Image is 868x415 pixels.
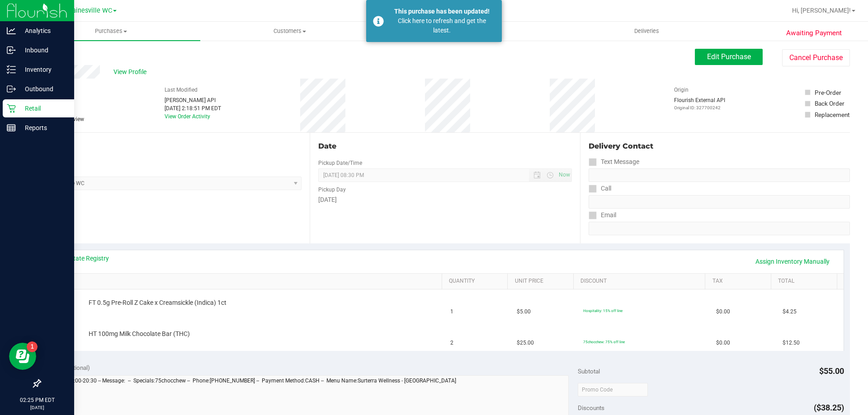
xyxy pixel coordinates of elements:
[4,396,70,404] p: 02:25 PM EDT
[583,340,625,344] span: 75chocchew: 75% off line
[674,104,725,111] p: Original ID: 327700242
[165,113,210,120] a: View Order Activity
[389,7,495,16] div: This purchase has been updated!
[674,86,689,94] label: Origin
[7,65,16,74] inline-svg: Inventory
[53,278,438,285] a: SKU
[201,27,378,35] span: Customers
[783,308,797,316] span: $4.25
[165,96,221,104] div: [PERSON_NAME] API
[557,22,736,41] a: Deliveries
[318,186,346,194] label: Pickup Day
[16,84,70,94] p: Outbound
[40,141,302,152] div: Location
[7,26,16,35] inline-svg: Analytics
[819,366,844,376] span: $55.00
[707,52,751,61] span: Edit Purchase
[318,195,571,205] div: [DATE]
[389,16,495,35] div: Click here to refresh and get the latest.
[695,49,763,65] button: Edit Purchase
[4,404,70,411] p: [DATE]
[450,308,453,316] span: 1
[674,96,725,111] div: Flourish External API
[9,343,36,370] iframe: Resource center
[7,46,16,55] inline-svg: Inbound
[589,195,850,209] input: Format: (999) 999-9999
[16,25,70,36] p: Analytics
[517,308,531,316] span: $5.00
[7,104,16,113] inline-svg: Retail
[580,278,702,285] a: Discount
[778,278,833,285] a: Total
[7,123,16,132] inline-svg: Reports
[578,368,600,375] span: Subtotal
[22,27,200,35] span: Purchases
[589,182,611,195] label: Call
[815,99,844,108] div: Back Order
[22,22,200,41] a: Purchases
[165,86,198,94] label: Last Modified
[814,403,844,412] span: ($38.25)
[712,278,768,285] a: Tax
[16,103,70,114] p: Retail
[16,45,70,56] p: Inbound
[449,278,504,285] a: Quantity
[589,155,639,168] label: Text Message
[786,28,842,38] span: Awaiting Payment
[583,308,623,313] span: Hospitality: 15% off line
[16,64,70,75] p: Inventory
[589,141,850,152] div: Delivery Contact
[16,122,70,133] p: Reports
[55,254,109,263] a: View State Registry
[89,330,190,338] span: HT 100mg Milk Chocolate Bar (THC)
[27,341,38,352] iframe: Resource center unread badge
[716,339,730,347] span: $0.00
[792,7,851,14] span: Hi, [PERSON_NAME]!
[318,141,571,152] div: Date
[815,88,841,97] div: Pre-Order
[782,49,850,66] button: Cancel Purchase
[589,209,616,222] label: Email
[89,298,226,307] span: FT 0.5g Pre-Roll Z Cake x Creamsickle (Indica) 1ct
[783,339,800,347] span: $12.50
[517,339,534,347] span: $25.00
[200,22,379,41] a: Customers
[113,67,150,77] span: View Profile
[578,383,648,396] input: Promo Code
[515,278,570,285] a: Unit Price
[750,254,835,269] a: Assign Inventory Manually
[815,110,849,119] div: Replacement
[318,159,362,167] label: Pickup Date/Time
[716,308,730,316] span: $0.00
[589,168,850,182] input: Format: (999) 999-9999
[7,84,16,93] inline-svg: Outbound
[165,104,221,112] div: [DATE] 2:18:51 PM EDT
[450,339,453,347] span: 2
[622,27,671,35] span: Deliveries
[68,7,112,14] span: Gainesville WC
